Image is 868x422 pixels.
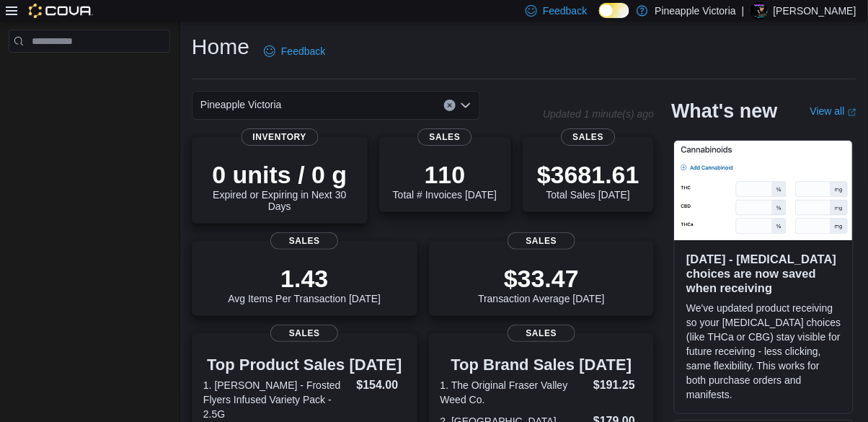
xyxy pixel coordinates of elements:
span: Dark Mode [599,18,600,19]
p: | [742,2,745,19]
div: Total # Invoices [DATE] [393,160,497,201]
p: $3681.61 [537,160,639,189]
dt: 1. [PERSON_NAME] - Frosted Flyers Infused Variety Pack - 2.5G [203,378,351,421]
p: [PERSON_NAME] [774,2,856,19]
span: Sales [270,232,338,250]
nav: Complex example [9,56,170,90]
h3: [DATE] - [MEDICAL_DATA] choices are now saved when receiving [686,252,841,295]
dd: $191.25 [593,377,642,394]
span: Sales [562,128,616,146]
svg: External link [848,108,856,117]
span: Feedback [543,4,587,18]
h2: What's new [671,100,777,123]
p: 1.43 [228,264,381,293]
div: Total Sales [DATE] [537,160,639,201]
p: 110 [393,160,497,189]
p: 0 units / 0 g [203,160,356,189]
span: Pineapple Victoria [200,96,282,113]
p: $33.47 [478,264,605,293]
div: Transaction Average [DATE] [478,264,605,304]
a: Feedback [258,37,331,66]
button: Open list of options [460,100,471,111]
span: Sales [270,325,338,342]
span: Sales [418,128,472,146]
dd: $154.00 [357,377,406,394]
h1: Home [192,32,249,61]
div: Kurtis Tingley [750,2,768,19]
span: Inventory [242,128,319,146]
a: View allExternal link [810,105,856,117]
p: We've updated product receiving so your [MEDICAL_DATA] choices (like THCa or CBG) stay visible fo... [686,301,841,402]
span: Feedback [281,44,325,58]
span: Sales [508,325,575,342]
p: Updated 1 minute(s) ago [543,108,654,120]
div: Avg Items Per Transaction [DATE] [228,264,381,304]
p: Pineapple Victoria [655,2,737,19]
div: Expired or Expiring in Next 30 Days [203,160,356,212]
input: Dark Mode [599,3,629,18]
button: Clear input [444,100,456,111]
h3: Top Brand Sales [DATE] [440,356,643,374]
span: Sales [508,232,575,250]
img: Cova [29,4,93,18]
dt: 1. The Original Fraser Valley Weed Co. [440,378,588,407]
h3: Top Product Sales [DATE] [203,356,406,374]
